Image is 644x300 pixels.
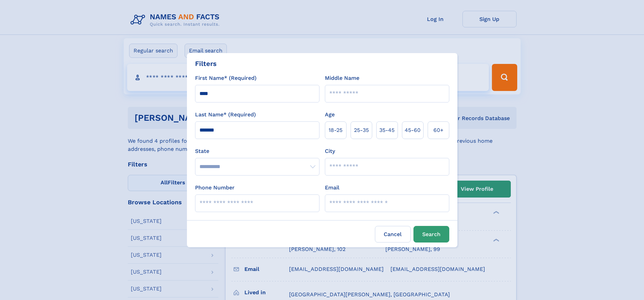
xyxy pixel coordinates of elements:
[354,126,369,134] span: 25‑35
[325,111,335,119] label: Age
[413,226,449,243] button: Search
[195,147,319,155] label: State
[375,226,411,243] label: Cancel
[405,126,421,134] span: 45‑60
[325,184,339,192] label: Email
[379,126,395,134] span: 35‑45
[433,126,444,134] span: 60+
[329,126,342,134] span: 18‑25
[325,147,335,155] label: City
[195,59,217,69] div: Filters
[195,184,235,192] label: Phone Number
[195,74,257,82] label: First Name* (Required)
[325,74,359,82] label: Middle Name
[195,111,256,119] label: Last Name* (Required)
